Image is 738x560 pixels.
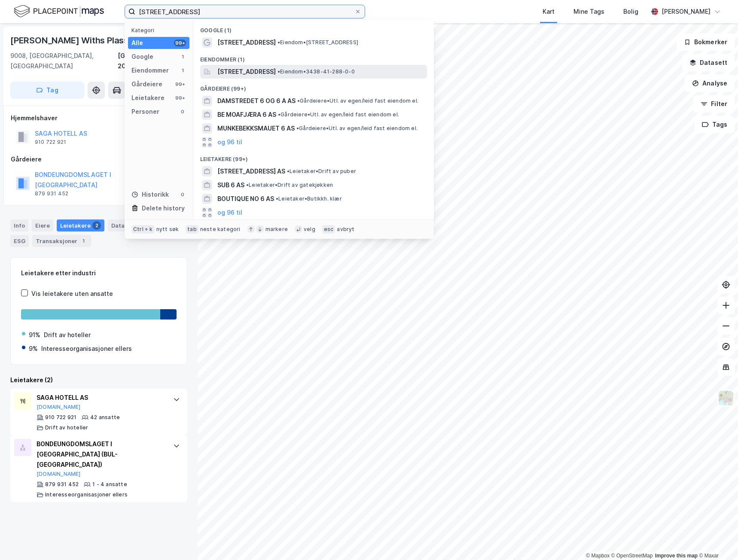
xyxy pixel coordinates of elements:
div: Hjemmelshaver [11,113,187,123]
div: Mine Tags [573,6,604,17]
button: Analyse [685,75,735,92]
div: tab [186,225,198,234]
div: BONDEUNGDOMSLAGET I [GEOGRAPHIC_DATA] (BUL-[GEOGRAPHIC_DATA]) [37,439,165,470]
span: Eiendom • [STREET_ADDRESS] [278,39,358,46]
span: [STREET_ADDRESS] [217,37,276,48]
div: 910 722 921 [35,139,66,146]
button: Tag [10,82,84,99]
div: Drift av hoteller [45,424,88,431]
div: Historikk [131,189,169,200]
button: Filter [693,95,735,113]
span: Leietaker • Drift av gatekjøkken [246,182,333,189]
div: Kart [543,6,555,17]
button: og 96 til [217,207,242,218]
div: 1 [179,67,186,74]
div: 99+ [174,81,186,88]
div: nytt søk [156,226,179,233]
iframe: Chat Widget [695,519,738,560]
div: 879 931 452 [35,190,68,197]
button: Bokmerker [677,33,735,51]
div: Ctrl + k [131,225,155,234]
span: • [278,111,281,118]
span: DAMSTREDET 6 OG 6 A AS [217,96,296,106]
div: Interesseorganisasjoner ellers [41,344,132,354]
div: Info [10,219,28,231]
button: [DOMAIN_NAME] [37,404,81,411]
div: Google (1) [193,20,434,36]
span: MUNKEBEKKSMAUET 6 AS [217,123,295,134]
span: • [276,195,278,202]
button: Datasett [682,54,735,71]
div: Leietakere (2) [10,375,187,385]
div: Leietakere etter industri [21,268,177,278]
img: logo.f888ab2527a4732fd821a326f86c7f29.svg [14,4,104,19]
div: esc [322,225,335,234]
button: og 96 til [217,137,242,147]
span: Gårdeiere • Utl. av egen/leid fast eiendom el. [296,125,418,132]
a: OpenStreetMap [611,553,653,559]
span: [STREET_ADDRESS] AS [217,166,285,177]
div: 910 722 921 [45,414,76,421]
span: BE MOAFJÆRA 6 AS [217,110,276,120]
input: Søk på adresse, matrikkel, gårdeiere, leietakere eller personer [135,5,354,18]
span: • [246,182,249,188]
div: 0 [179,191,186,198]
span: • [296,125,299,131]
span: Gårdeiere • Utl. av egen/leid fast eiendom el. [297,97,418,104]
div: Leietakere (99+) [193,149,434,164]
div: markere [265,226,288,233]
div: Kontrollprogram for chat [695,519,738,560]
div: neste kategori [200,226,241,233]
div: Gårdeiere [131,79,162,89]
div: Leietakere [131,93,165,103]
button: Tags [695,116,735,133]
a: Improve this map [655,553,698,559]
span: Leietaker • Drift av puber [287,168,356,175]
div: Datasett [108,219,140,231]
div: Vis leietakere uten ansatte [31,289,113,299]
div: 0 [179,108,186,115]
span: [STREET_ADDRESS] [217,67,276,77]
span: Leietaker • Butikkh. klær [276,195,342,202]
span: BOUTIQUE NO 6 AS [217,194,274,204]
div: velg [304,226,315,233]
div: [PERSON_NAME] Withs Plass 2 [10,33,137,47]
div: 1 [79,237,88,245]
div: Drift av hoteller [44,330,91,340]
span: • [278,68,280,75]
div: Google [131,52,153,62]
div: Eiendommer (1) [193,49,434,65]
div: Transaksjoner [32,235,91,247]
div: 99+ [174,40,186,46]
div: 99+ [174,94,186,101]
span: • [278,39,280,46]
div: 1 - 4 ansatte [92,481,127,488]
div: 91% [29,330,40,340]
span: • [297,97,300,104]
div: [PERSON_NAME] [662,6,711,17]
a: Mapbox [586,553,610,559]
div: 9008, [GEOGRAPHIC_DATA], [GEOGRAPHIC_DATA] [10,51,118,71]
div: Kategori [131,27,189,33]
span: Eiendom • 3438-41-288-0-0 [278,68,355,75]
button: [DOMAIN_NAME] [37,471,81,478]
div: Leietakere [57,219,104,231]
div: SAGA HOTELL AS [37,393,165,403]
div: [GEOGRAPHIC_DATA], 200/1201 [118,51,187,71]
div: Eiere [32,219,53,231]
div: Gårdeiere (99+) [193,79,434,94]
div: ESG [10,235,29,247]
img: Z [718,390,734,406]
div: Gårdeiere [11,154,187,164]
div: 879 931 452 [45,481,79,488]
div: 2 [92,221,101,230]
div: 9% [29,344,38,354]
div: Bolig [623,6,638,17]
div: avbryt [337,226,354,233]
div: Interesseorganisasjoner ellers [45,491,128,498]
div: Alle [131,38,143,48]
div: Delete history [142,203,185,213]
div: Eiendommer [131,65,169,76]
div: 1 [179,53,186,60]
div: Personer [131,107,159,117]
